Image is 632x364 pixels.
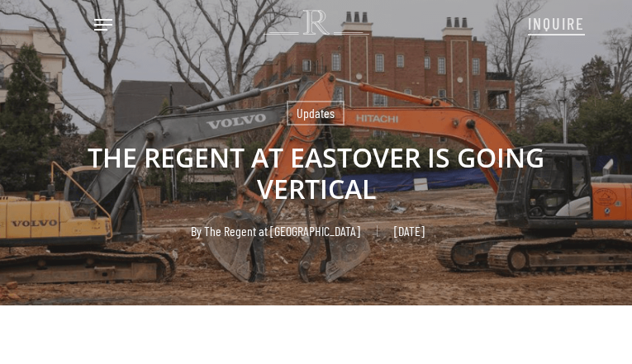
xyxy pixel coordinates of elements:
h1: THE REGENT AT EASTOVER IS GOING VERTICAL [38,125,594,221]
span: By [191,225,202,237]
span: INQUIRE [528,13,585,33]
a: Navigation Menu [94,17,112,33]
a: INQUIRE [528,5,585,40]
a: The Regent at [GEOGRAPHIC_DATA] [204,223,360,239]
a: Updates [287,101,345,125]
span: [DATE] [377,225,441,237]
